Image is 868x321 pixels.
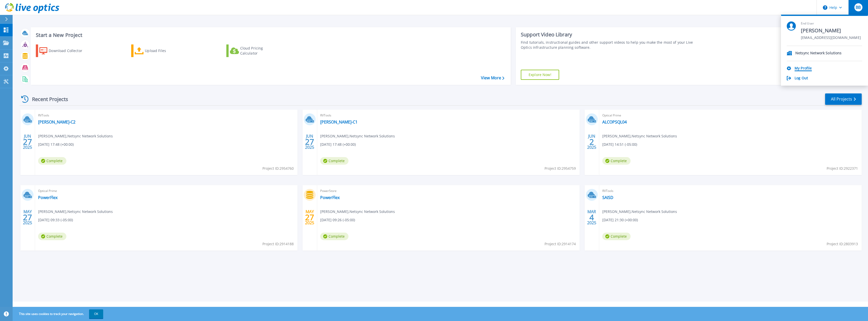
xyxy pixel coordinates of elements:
[226,44,283,57] a: Cloud Pricing Calculator
[320,209,395,214] span: [PERSON_NAME] , Netsync Network Solutions
[262,166,294,171] span: Project ID: 2954760
[305,140,314,144] span: 27
[320,113,577,118] span: RVTools
[801,21,861,26] span: End User
[602,217,638,223] span: [DATE] 21:30 (+00:00)
[320,119,358,125] a: [PERSON_NAME]-C1
[38,217,73,223] span: [DATE] 09:33 (-05:00)
[602,195,613,200] a: SAISD
[795,66,812,71] a: My Profile
[38,188,294,194] span: Optical Prime
[602,233,631,240] span: Complete
[262,241,294,247] span: Project ID: 2914188
[19,93,75,105] div: Recent Projects
[602,119,627,125] a: ALCOPSQL04
[320,195,340,200] a: PowerFlex
[36,32,504,38] h3: Start a New Project
[38,113,294,118] span: RVTools
[795,76,808,81] a: Log Out
[545,241,576,247] span: Project ID: 2914174
[481,76,504,80] a: View More
[38,157,66,165] span: Complete
[589,215,594,219] span: 4
[521,31,701,38] div: Support Video Library
[320,133,395,139] span: [PERSON_NAME] , Netsync Network Solutions
[795,51,842,56] p: Netsync Network Solutions
[521,70,559,80] a: Explore Now!
[23,208,32,227] div: MAY 2025
[827,166,858,171] span: Project ID: 2922371
[14,309,103,318] span: This site uses cookies to track your navigation.
[589,140,594,144] span: 2
[145,46,185,56] div: Upload Files
[587,133,596,151] div: JUN 2025
[49,46,89,56] div: Download Collector
[320,233,348,240] span: Complete
[602,113,859,118] span: Optical Prime
[38,133,113,139] span: [PERSON_NAME] , Netsync Network Solutions
[587,208,596,227] div: MAR 2025
[827,241,858,247] span: Project ID: 2803913
[240,46,281,56] div: Cloud Pricing Calculator
[23,140,32,144] span: 27
[545,166,576,171] span: Project ID: 2954759
[131,44,187,57] a: Upload Files
[38,142,74,147] span: [DATE] 17:48 (+00:00)
[23,133,32,151] div: JUN 2025
[38,233,66,240] span: Complete
[602,142,637,147] span: [DATE] 14:51 (-05:00)
[801,27,861,34] span: [PERSON_NAME]
[320,142,356,147] span: [DATE] 17:48 (+00:00)
[602,188,859,194] span: RVTools
[521,40,701,50] div: Find tutorials, instructional guides and other support videos to help you make the most of your L...
[36,44,92,57] a: Download Collector
[38,119,75,125] a: [PERSON_NAME]-C2
[602,157,631,165] span: Complete
[305,215,314,219] span: 27
[305,133,314,151] div: JUN 2025
[305,208,314,227] div: MAY 2025
[89,309,103,318] button: OK
[38,195,58,200] a: PowerFlex
[320,217,355,223] span: [DATE] 09:26 (-05:00)
[801,36,861,40] span: [EMAIL_ADDRESS][DOMAIN_NAME]
[23,215,32,219] span: 27
[856,5,861,9] span: BB
[602,133,677,139] span: [PERSON_NAME] , Netsync Network Solutions
[602,209,677,214] span: [PERSON_NAME] , Netsync Network Solutions
[825,93,862,105] a: All Projects
[320,157,348,165] span: Complete
[320,188,577,194] span: PowerStore
[38,209,113,214] span: [PERSON_NAME] , Netsync Network Solutions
